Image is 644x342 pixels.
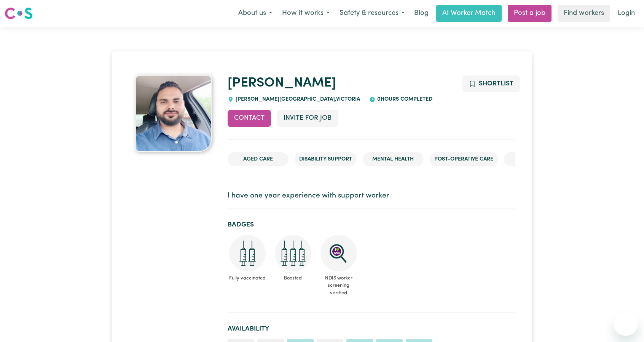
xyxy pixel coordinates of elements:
span: Boosted [273,271,313,285]
img: Careseekers logo [5,6,33,20]
a: AI Worker Match [436,5,502,22]
button: How it works [277,5,335,21]
span: Shortlist [479,80,513,87]
p: I have one year experience with support worker [228,191,515,202]
img: Gurwinder [135,75,212,152]
iframe: Button to launch messaging window [614,311,638,336]
a: [PERSON_NAME] [228,77,336,90]
button: Invite for Job [277,110,338,127]
img: NDIS Worker Screening Verified [320,235,357,271]
button: About us [233,5,277,21]
a: Post a job [508,5,552,22]
h2: Availability [228,325,515,333]
a: Careseekers logo [5,5,33,22]
a: Blog [410,5,433,22]
span: 0 hours completed [375,96,432,102]
li: Aged Care [228,152,289,167]
span: NDIS worker screening verified [319,271,359,300]
li: Disability Support [295,152,357,167]
li: Post-operative care [430,152,498,167]
button: Contact [228,110,271,127]
li: Mental Health [363,152,424,167]
li: Child care [504,152,565,167]
button: Safety & resources [335,5,410,21]
h2: Badges [228,221,515,229]
button: Add to shortlist [462,75,520,92]
a: Login [613,5,639,22]
a: Find workers [558,5,610,22]
img: Care and support worker has received booster dose of COVID-19 vaccination [275,235,311,271]
img: Care and support worker has received 2 doses of COVID-19 vaccine [229,235,266,271]
a: Gurwinder 's profile picture' [129,75,218,152]
span: [PERSON_NAME][GEOGRAPHIC_DATA] , Victoria [234,96,360,102]
span: Fully vaccinated [228,271,267,285]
